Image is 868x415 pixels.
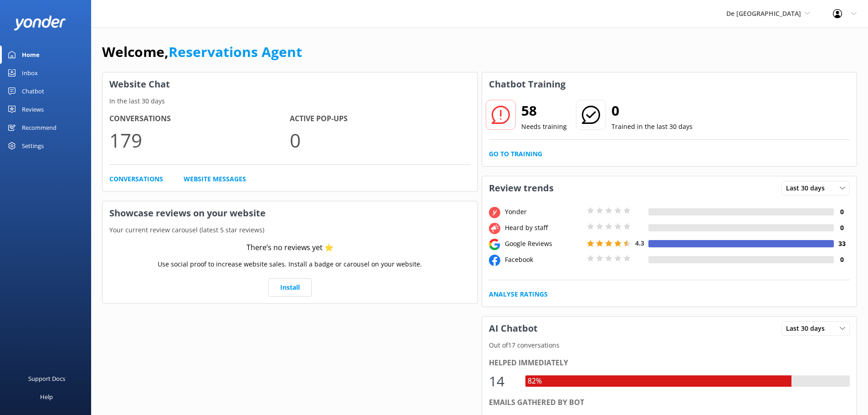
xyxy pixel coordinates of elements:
h3: Website Chat [103,72,478,96]
span: De [GEOGRAPHIC_DATA] [726,9,801,18]
div: Settings [22,137,44,155]
div: Heard by staff [503,223,585,233]
p: Needs training [521,122,567,132]
p: Your current review carousel (latest 5 star reviews) [103,225,478,235]
p: Trained in the last 30 days [611,122,693,132]
div: Support Docs [28,369,65,388]
div: Help [40,388,53,406]
h3: Review trends [482,176,560,200]
div: Chatbot [22,82,44,100]
h1: Welcome, [102,41,302,63]
span: Last 30 days [786,323,830,333]
p: Out of 17 conversations [482,340,857,350]
h4: 0 [834,255,850,265]
div: Inbox [22,64,38,82]
div: 14 [489,370,516,392]
p: Use social proof to increase website sales. Install a badge or carousel on your website. [158,259,422,269]
div: Emails gathered by bot [489,397,850,409]
a: Go to Training [489,149,542,159]
h2: 0 [611,100,693,122]
div: Facebook [503,255,585,265]
h2: 58 [521,100,567,122]
h3: AI Chatbot [482,317,544,340]
div: 82% [525,375,544,387]
h3: Chatbot Training [482,72,572,96]
h4: 0 [834,223,850,233]
h3: Showcase reviews on your website [103,201,478,225]
div: Reviews [22,100,44,118]
div: Home [22,46,40,64]
p: In the last 30 days [103,96,478,106]
div: There’s no reviews yet ⭐ [247,242,334,254]
h4: Active Pop-ups [290,113,470,125]
span: 4.3 [635,239,644,247]
div: Recommend [22,118,56,137]
h4: 33 [834,239,850,249]
a: Reservations Agent [169,42,302,61]
a: Website Messages [184,174,246,184]
a: Install [268,278,312,297]
a: Conversations [109,174,163,184]
img: yonder-white-logo.png [14,15,66,31]
div: Yonder [503,207,585,217]
div: Helped immediately [489,357,850,369]
p: 179 [109,125,290,155]
span: Last 30 days [786,183,830,193]
h4: 0 [834,207,850,217]
p: 0 [290,125,470,155]
div: Google Reviews [503,239,585,249]
h4: Conversations [109,113,290,125]
a: Analyse Ratings [489,289,548,299]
